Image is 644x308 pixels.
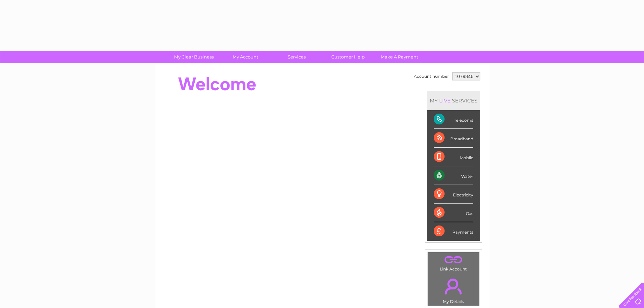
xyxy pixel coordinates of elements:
[434,222,473,240] div: Payments
[427,273,480,306] td: My Details
[372,51,427,63] a: Make A Payment
[434,129,473,147] div: Broadband
[434,110,473,129] div: Telecoms
[438,97,452,104] div: LIVE
[429,275,478,298] a: .
[166,51,222,63] a: My Clear Business
[269,51,325,63] a: Services
[412,71,451,82] td: Account number
[434,166,473,185] div: Water
[320,51,376,63] a: Customer Help
[427,252,480,273] td: Link Account
[434,148,473,166] div: Mobile
[217,51,273,63] a: My Account
[434,204,473,222] div: Gas
[429,254,478,266] a: .
[434,185,473,204] div: Electricity
[427,91,480,110] div: MY SERVICES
